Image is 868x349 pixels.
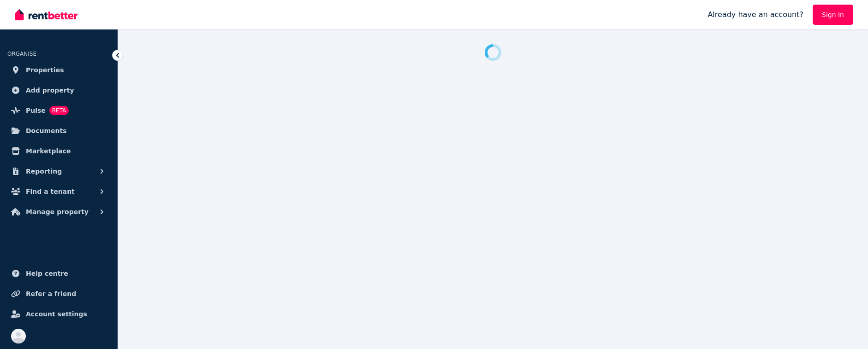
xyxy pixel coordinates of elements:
[7,51,36,57] span: ORGANISE
[7,101,110,120] a: PulseBETA
[7,264,110,283] a: Help centre
[7,81,110,99] a: Add property
[26,308,87,320] span: Account settings
[26,206,89,217] span: Manage property
[26,288,76,299] span: Refer a friend
[49,106,69,115] span: BETA
[26,186,75,197] span: Find a tenant
[7,61,110,79] a: Properties
[707,9,803,20] span: Already have an account?
[7,162,110,180] button: Reporting
[7,203,110,221] button: Manage property
[26,145,71,157] span: Marketplace
[7,285,110,303] a: Refer a friend
[26,64,64,76] span: Properties
[813,5,853,25] a: Sign In
[7,305,110,323] a: Account settings
[26,85,74,96] span: Add property
[7,142,110,160] a: Marketplace
[15,8,77,22] img: RentBetter
[26,166,62,177] span: Reporting
[7,182,110,201] button: Find a tenant
[26,268,68,279] span: Help centre
[26,105,46,116] span: Pulse
[26,125,67,136] span: Documents
[7,122,110,140] a: Documents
